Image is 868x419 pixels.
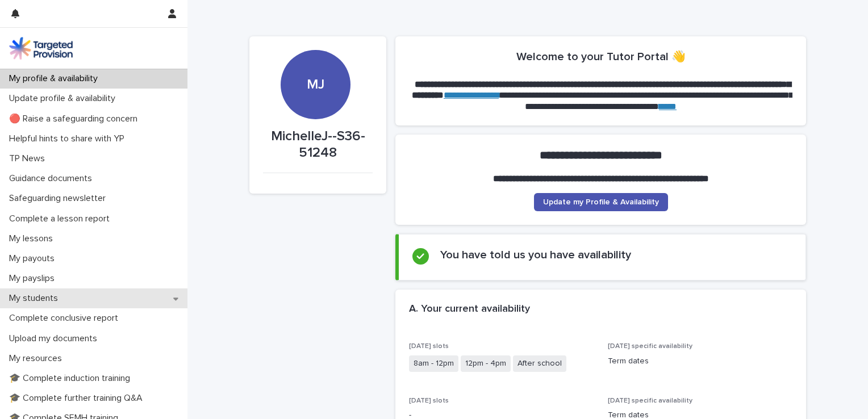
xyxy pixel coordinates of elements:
[5,313,127,324] p: Complete conclusive report
[5,373,139,384] p: 🎓 Complete induction training
[9,37,73,60] img: M5nRWzHhSzIhMunXDL62
[5,173,101,184] p: Guidance documents
[516,50,686,64] h2: Welcome to your Tutor Portal 👋
[461,355,511,372] span: 12pm - 4pm
[5,153,54,164] p: TP News
[5,273,64,284] p: My payslips
[440,248,631,262] h2: You have told us you have availability
[5,114,147,124] p: 🔴 Raise a safeguarding concern
[608,355,793,367] p: Term dates
[409,355,458,372] span: 8am - 12pm
[409,343,449,350] span: [DATE] slots
[608,397,692,404] span: [DATE] specific availability
[281,7,350,93] div: MJ
[5,253,64,264] p: My payouts
[409,303,530,316] h2: A. Your current availability
[263,128,373,161] p: MichelleJ--S36-51248
[5,233,62,244] p: My lessons
[5,193,115,204] p: Safeguarding newsletter
[608,343,692,350] span: [DATE] specific availability
[513,355,566,372] span: After school
[5,393,152,404] p: 🎓 Complete further training Q&A
[5,353,71,364] p: My resources
[5,73,107,84] p: My profile & availability
[534,193,668,211] a: Update my Profile & Availability
[5,133,133,144] p: Helpful hints to share with YP
[5,333,106,344] p: Upload my documents
[5,93,124,104] p: Update profile & availability
[409,397,449,404] span: [DATE] slots
[5,293,67,304] p: My students
[543,198,659,206] span: Update my Profile & Availability
[5,213,119,224] p: Complete a lesson report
